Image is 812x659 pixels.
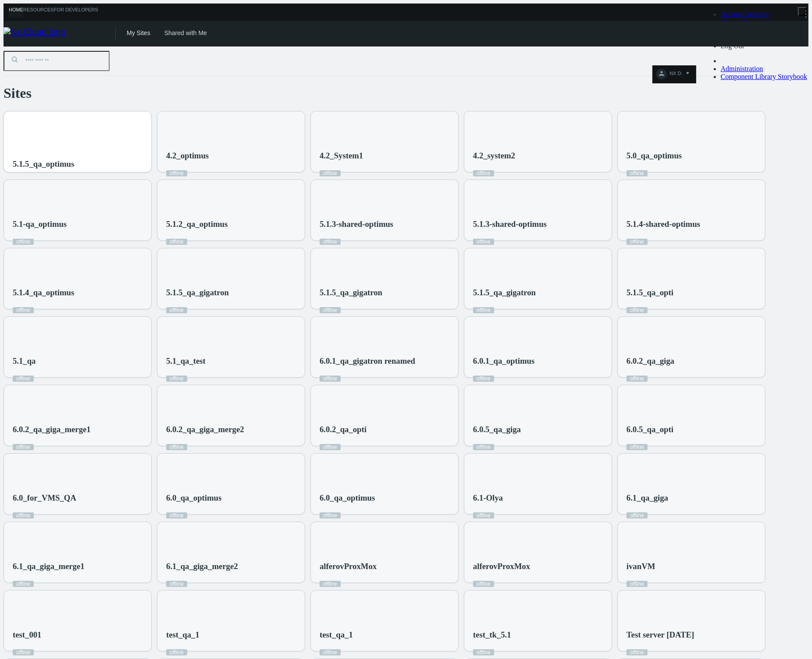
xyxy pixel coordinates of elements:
[9,7,23,18] a: Home
[320,425,367,434] nx-search-highlight: 6.0.2_qa_opti
[166,425,244,434] nx-search-highlight: 6.0.2_qa_giga_merge2
[670,71,682,81] span: NX D.
[627,562,655,571] nx-search-highlight: ivanVM
[627,493,668,502] nx-search-highlight: 6.1_qa_giga
[473,649,494,655] a: offline
[166,562,238,571] nx-search-highlight: 6.1_qa_giga_merge2
[473,444,494,450] a: offline
[627,219,700,229] nx-search-highlight: 5.1.4-shared-optimus
[13,288,74,297] nx-search-highlight: 5.1.4_qa_optimus
[473,562,530,571] nx-search-highlight: alferovProxMox
[320,512,341,519] a: offline
[627,307,648,313] a: offline
[166,493,221,502] nx-search-highlight: 6.0_qa_optimus
[320,307,341,313] a: offline
[13,581,34,587] a: offline
[473,630,511,639] nx-search-highlight: test_tk_5.1
[721,73,807,80] a: Component Library Storybook
[13,649,34,655] a: offline
[627,376,648,382] a: offline
[473,425,521,434] nx-search-highlight: 6.0.5_qa_giga
[166,444,187,450] a: offline
[166,151,209,160] nx-search-highlight: 4.2_optimus
[4,85,32,101] span: Sites
[627,512,648,519] a: offline
[166,649,187,655] a: offline
[23,7,54,18] a: Resources
[166,356,206,365] nx-search-highlight: 5.1_qa_test
[166,376,187,382] a: offline
[721,18,771,26] a: Change Password
[473,219,547,229] nx-search-highlight: 5.1.3-shared-optimus
[164,29,207,36] a: Shared with Me
[627,630,694,639] nx-search-highlight: Test server [DATE]
[13,219,67,229] nx-search-highlight: 5.1-qa_optimus
[473,356,534,365] nx-search-highlight: 6.0.1_qa_optimus
[627,151,682,160] nx-search-highlight: 5.0_qa_optimus
[473,307,494,313] a: offline
[13,376,34,382] a: offline
[627,581,648,587] a: offline
[13,493,76,502] nx-search-highlight: 6.0_for_VMS_QA
[166,630,199,639] nx-search-highlight: test_qa_1
[627,356,674,365] nx-search-highlight: 6.0.2_qa_giga
[627,649,648,655] a: offline
[13,307,34,313] a: offline
[13,562,85,571] nx-search-highlight: 6.1_qa_giga_merge1
[13,425,91,434] nx-search-highlight: 6.0.2_qa_giga_merge1
[166,239,187,245] a: offline
[320,170,341,176] a: offline
[320,444,341,450] a: offline
[721,11,769,18] a: Account Settings
[127,29,150,44] div: My Sites
[4,27,115,40] img: Nx Cloud logo
[652,65,696,83] button: NX D.
[320,239,341,245] a: offline
[320,493,375,502] nx-search-highlight: 6.0_qa_optimus
[320,356,415,365] nx-search-highlight: 6.0.1_qa_gigatron renamed
[13,159,74,168] nx-search-highlight: 5.1.5_qa_optimus
[473,170,494,176] a: offline
[13,356,36,365] nx-search-highlight: 5.1_qa
[13,239,34,245] a: offline
[473,512,494,519] a: offline
[320,649,341,655] a: offline
[627,444,648,450] a: offline
[627,170,648,176] a: offline
[54,7,98,18] a: For Developers
[627,288,673,297] nx-search-highlight: 5.1.5_qa_opti
[166,288,229,297] nx-search-highlight: 5.1.5_qa_gigatron
[13,630,41,639] nx-search-highlight: test_001
[627,425,673,434] nx-search-highlight: 6.0.5_qa_opti
[320,376,341,382] a: offline
[473,376,494,382] a: offline
[13,512,34,519] a: offline
[166,581,187,587] a: offline
[320,151,363,160] nx-search-highlight: 4.2_System1
[473,493,503,502] nx-search-highlight: 6.1-Olya
[166,219,228,229] nx-search-highlight: 5.1.2_qa_optimus
[166,512,187,519] a: offline
[320,581,341,587] a: offline
[320,562,377,571] nx-search-highlight: alferovProxMox
[473,239,494,245] a: offline
[473,581,494,587] a: offline
[627,239,648,245] a: offline
[320,630,353,639] nx-search-highlight: test_qa_1
[320,219,393,229] nx-search-highlight: 5.1.3-shared-optimus
[166,170,187,176] a: offline
[473,288,536,297] nx-search-highlight: 5.1.5_qa_gigatron
[166,307,187,313] a: offline
[473,151,515,160] nx-search-highlight: 4.2_system2
[13,444,34,450] a: offline
[320,288,382,297] nx-search-highlight: 5.1.5_qa_gigatron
